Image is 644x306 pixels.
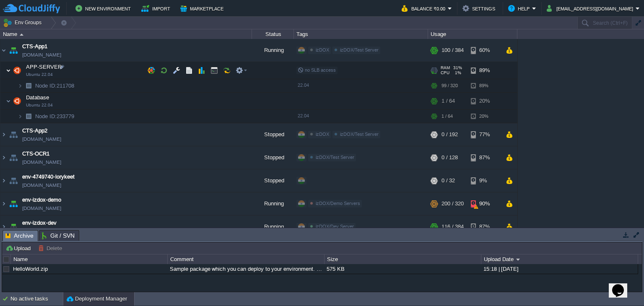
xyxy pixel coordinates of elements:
div: 1 / 64 [441,93,455,109]
button: Deployment Manager [67,295,127,303]
span: 22.04 [298,83,309,88]
div: Status [252,29,293,39]
div: Stopped [252,146,294,169]
span: izDOX/Dev Server [316,224,354,229]
span: izDOX/Test Server [340,47,379,52]
a: CTS-App1 [22,42,47,51]
span: Git / SVN [42,231,75,241]
a: APP-SERVERUbuntu 22.04 [25,64,63,70]
div: 60% [471,39,498,62]
div: 20% [471,93,498,109]
img: AMDAwAAAACH5BAEAAAAALAAAAAABAAEAAAICRAEAOw== [0,169,7,192]
span: RAM [441,65,450,70]
img: AMDAwAAAACH5BAEAAAAALAAAAAABAAEAAAICRAEAOw== [23,110,34,123]
button: Env Groups [3,17,44,29]
img: AMDAwAAAACH5BAEAAAAALAAAAAABAAEAAAICRAEAOw== [8,123,19,146]
div: Size [325,254,481,264]
img: AMDAwAAAACH5BAEAAAAALAAAAAABAAEAAAICRAEAOw== [0,146,7,169]
img: AMDAwAAAACH5BAEAAAAALAAAAAABAAEAAAICRAEAOw== [11,62,23,79]
div: No active tasks [10,292,63,306]
button: Help [508,3,532,13]
button: New Environment [75,3,133,13]
div: Comment [168,254,324,264]
span: [DOMAIN_NAME] [22,227,61,236]
span: Database [25,94,50,101]
div: Running [252,215,294,238]
button: Upload [5,244,33,252]
img: AMDAwAAAACH5BAEAAAAALAAAAAABAAEAAAICRAEAOw== [0,215,7,238]
img: AMDAwAAAACH5BAEAAAAALAAAAAABAAEAAAICRAEAOw== [20,34,23,36]
span: 1% [453,70,461,75]
div: 90% [471,192,498,215]
a: env-izdox-dev [22,219,57,227]
img: AMDAwAAAACH5BAEAAAAALAAAAAABAAEAAAICRAEAOw== [18,110,23,123]
span: 233779 [34,113,75,120]
span: Ubuntu 22.04 [26,72,53,77]
span: [DOMAIN_NAME] [22,51,61,59]
div: 15:18 | [DATE] [481,264,637,274]
img: CloudJiffy [3,3,60,14]
iframe: chat widget [609,272,636,298]
button: Import [141,3,173,13]
span: [DOMAIN_NAME] [22,181,61,189]
div: Tags [294,29,428,39]
div: Name [11,254,167,264]
div: 89% [471,79,498,92]
a: env-4749740-lorykeet [22,173,75,181]
div: 87% [471,215,498,238]
div: Upload Date [482,254,638,264]
div: 200 / 320 [441,192,464,215]
span: no SLB access [298,67,336,73]
img: AMDAwAAAACH5BAEAAAAALAAAAAABAAEAAAICRAEAOw== [8,146,19,169]
span: APP-SERVER [25,63,63,70]
span: CPU [441,70,449,75]
img: AMDAwAAAACH5BAEAAAAALAAAAAABAAEAAAICRAEAOw== [6,93,11,109]
div: 9% [471,169,498,192]
img: AMDAwAAAACH5BAEAAAAALAAAAAABAAEAAAICRAEAOw== [18,79,23,92]
div: 89% [471,62,498,79]
a: env-izdox-demo [22,196,61,204]
img: AMDAwAAAACH5BAEAAAAALAAAAAABAAEAAAICRAEAOw== [0,192,7,215]
div: Stopped [252,123,294,146]
img: AMDAwAAAACH5BAEAAAAALAAAAAABAAEAAAICRAEAOw== [0,123,7,146]
img: AMDAwAAAACH5BAEAAAAALAAAAAABAAEAAAICRAEAOw== [6,62,11,79]
button: Settings [462,3,498,13]
span: izDOX [316,132,329,137]
img: AMDAwAAAACH5BAEAAAAALAAAAAABAAEAAAICRAEAOw== [8,39,19,62]
span: izDOX/Demo Servers [316,201,360,206]
button: Delete [38,244,65,252]
a: Node ID:211708 [34,82,75,89]
img: AMDAwAAAACH5BAEAAAAALAAAAAABAAEAAAICRAEAOw== [8,215,19,238]
div: 100 / 384 [441,39,464,62]
div: 87% [471,146,498,169]
button: Marketplace [180,3,226,13]
span: [DOMAIN_NAME] [22,135,61,143]
span: Node ID: [35,113,57,119]
img: AMDAwAAAACH5BAEAAAAALAAAAAABAAEAAAICRAEAOw== [11,93,23,109]
button: Balance ₹0.00 [402,3,448,13]
a: CTS-OCR1 [22,150,49,158]
div: Sample package which you can deploy to your environment. Feel free to delete and upload a package... [168,264,324,274]
div: 116 / 384 [441,215,464,238]
a: CTS-App2 [22,127,47,135]
div: 0 / 192 [441,123,458,146]
div: Stopped [252,169,294,192]
span: 31% [453,65,462,70]
img: AMDAwAAAACH5BAEAAAAALAAAAAABAAEAAAICRAEAOw== [8,192,19,215]
span: 22.04 [298,113,309,118]
span: 211708 [34,82,75,89]
div: 20% [471,110,498,123]
div: Name [1,29,252,39]
span: izDOX/Test Server [340,132,379,137]
img: AMDAwAAAACH5BAEAAAAALAAAAAABAAEAAAICRAEAOw== [23,79,34,92]
a: Node ID:233779 [34,113,75,120]
div: 0 / 32 [441,169,455,192]
div: Usage [428,29,517,39]
span: Node ID: [35,83,57,89]
a: DatabaseUbuntu 22.04 [25,94,50,101]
